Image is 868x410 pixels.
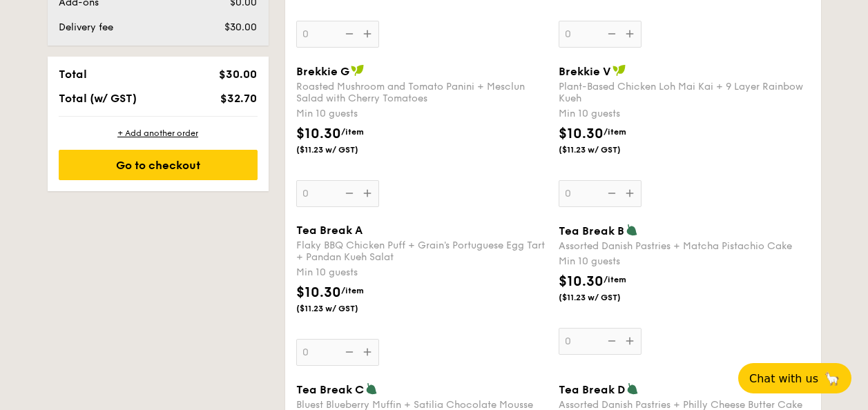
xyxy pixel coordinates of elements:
[351,64,365,77] img: icon-vegan.f8ff3823.svg
[296,224,363,237] span: Tea Break A
[559,81,810,104] div: Plant-Based Chicken Loh Mai Kai + 9 Layer Rainbow Kueh
[296,126,341,142] span: $10.30
[559,273,604,290] span: $10.30
[559,144,653,155] span: ($11.23 w/ GST)
[296,383,364,396] span: Tea Break C
[224,21,257,33] span: $30.00
[220,92,257,105] span: $32.70
[296,107,548,121] div: Min 10 guests
[559,383,625,396] span: Tea Break D
[559,240,810,252] div: Assorted Danish Pastries + Matcha Pistachio Cake
[559,255,810,269] div: Min 10 guests
[219,68,257,81] span: $30.00
[604,275,626,284] span: /item
[59,150,258,180] div: Go to checkout
[296,240,548,263] div: Flaky BBQ Chicken Puff + Grain's Portuguese Egg Tart + Pandan Kueh Salat
[559,107,810,121] div: Min 10 guests
[604,127,626,137] span: /item
[296,81,548,104] div: Roasted Mushroom and Tomato Panini + Mesclun Salad with Cherry Tomatoes
[296,284,341,301] span: $10.30
[296,303,390,314] span: ($11.23 w/ GST)
[296,266,548,280] div: Min 10 guests
[365,382,378,395] img: icon-vegetarian.fe4039eb.svg
[559,292,653,303] span: ($11.23 w/ GST)
[626,224,638,236] img: icon-vegetarian.fe4039eb.svg
[559,224,624,237] span: Tea Break B
[59,68,87,81] span: Total
[59,92,137,105] span: Total (w/ GST)
[824,371,840,387] span: 🦙
[296,144,390,155] span: ($11.23 w/ GST)
[626,382,639,395] img: icon-vegetarian.fe4039eb.svg
[341,127,364,137] span: /item
[613,64,626,77] img: icon-vegan.f8ff3823.svg
[559,126,604,142] span: $10.30
[559,65,611,78] span: Brekkie V
[749,372,818,385] span: Chat with us
[59,21,113,33] span: Delivery fee
[296,65,349,78] span: Brekkie G
[341,286,364,295] span: /item
[738,363,851,393] button: Chat with us🦙
[59,128,258,139] div: + Add another order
